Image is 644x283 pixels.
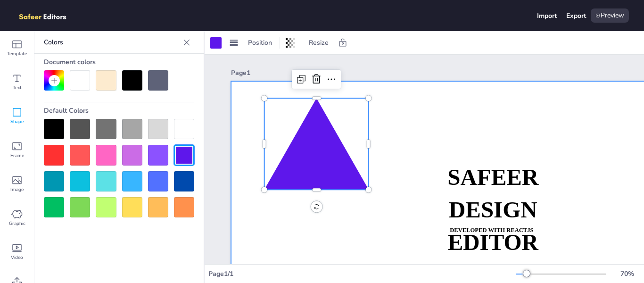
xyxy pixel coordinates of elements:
[448,197,538,255] strong: DESIGN EDITOR
[566,11,586,20] div: Export
[307,38,330,47] span: Resize
[450,227,533,233] strong: DEVELOPED WITH REACTJS
[44,31,179,54] p: Colors
[246,38,274,47] span: Position
[9,220,25,227] span: Graphic
[11,254,23,261] span: Video
[616,269,638,278] div: 70 %
[591,8,629,23] div: Preview
[44,54,194,70] div: Document colors
[13,84,22,92] span: Text
[10,118,24,125] span: Shape
[44,102,194,119] div: Default Colors
[208,269,516,278] div: Page 1 / 1
[10,152,24,159] span: Frame
[537,11,557,20] div: Import
[15,8,80,23] img: logo.png
[447,165,538,190] strong: SAFEER
[10,186,24,193] span: Image
[7,50,27,58] span: Template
